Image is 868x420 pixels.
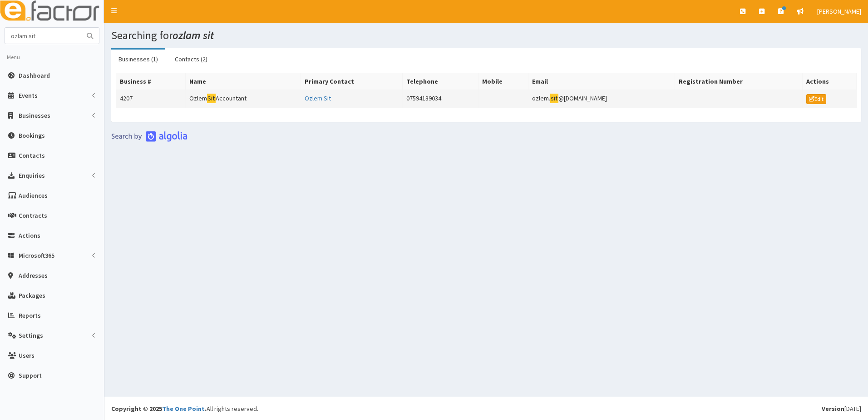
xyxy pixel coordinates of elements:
th: Business # [116,73,186,90]
span: Businesses [19,111,50,120]
footer: All rights reserved. [104,397,868,420]
a: Contacts (2) [168,50,215,69]
span: Settings [19,331,43,340]
span: Actions [19,231,40,240]
mark: sit [550,94,558,103]
span: [PERSON_NAME] [817,7,861,15]
b: Version [822,405,844,413]
h1: Searching for [111,30,861,41]
th: Registration Number [675,73,803,90]
a: Edit [806,94,826,104]
span: Bookings [19,131,45,140]
a: Businesses (1) [111,50,165,69]
mark: Sit [207,94,216,103]
i: ozlam sit [173,28,214,42]
span: Support [19,371,42,380]
th: Telephone [402,73,478,90]
span: Users [19,351,35,360]
span: Packages [19,291,45,300]
th: Mobile [478,73,528,90]
span: Contracts [19,211,47,220]
td: Ozlem Accountant [185,90,301,108]
th: Name [185,73,301,90]
td: ozlem. @[DOMAIN_NAME] [528,90,675,108]
span: Contacts [19,151,45,160]
span: Enquiries [19,171,45,180]
strong: Copyright © 2025 . [111,405,207,413]
td: 4207 [116,90,186,108]
span: Events [19,91,38,100]
span: Microsoft365 [19,251,54,260]
span: Reports [19,311,41,320]
a: The One Point [162,405,205,413]
span: Audiences [19,191,48,200]
td: 07594139034 [402,90,478,108]
th: Actions [802,73,856,90]
span: Addresses [19,271,48,280]
span: Dashboard [19,71,50,80]
th: Email [528,73,675,90]
a: Ozlem Sit [305,94,331,102]
th: Primary Contact [301,73,402,90]
img: search-by-algolia-light-background.png [111,131,187,142]
input: Search... [5,28,81,44]
div: [DATE] [822,404,861,413]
